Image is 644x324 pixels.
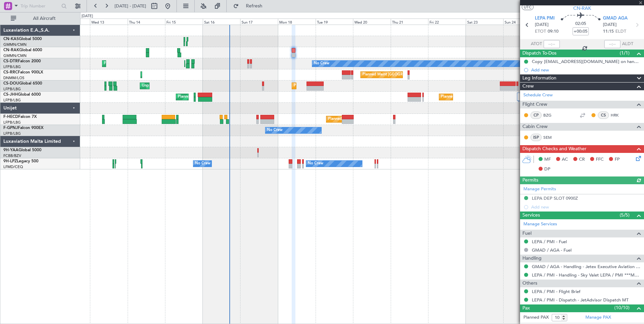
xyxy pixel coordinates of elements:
[535,28,546,35] span: ETOT
[278,19,316,25] div: Mon 18
[115,3,146,9] span: [DATE] - [DATE]
[3,64,21,69] a: LFPB/LBG
[543,134,558,140] a: SEM
[522,280,537,287] span: Others
[522,83,534,90] span: Crew
[522,123,548,131] span: Cabin Crew
[441,92,547,102] div: Planned Maint [GEOGRAPHIC_DATA] ([GEOGRAPHIC_DATA])
[3,98,21,103] a: LFPB/LBG
[575,21,586,27] span: 02:05
[522,145,586,153] span: Dispatch Checks and Weather
[3,42,27,47] a: GMMN/CMN
[128,19,165,25] div: Thu 14
[544,156,551,163] span: MF
[620,50,630,57] span: (1/1)
[90,19,128,25] div: Wed 13
[532,239,567,245] a: LEPA / PMI - Fuel
[603,28,614,35] span: 11:15
[240,4,268,8] span: Refresh
[3,70,43,74] a: CS-RRCFalcon 900LX
[314,59,329,69] div: No Crew
[3,153,21,158] a: FCBB/BZV
[603,22,617,28] span: [DATE]
[3,126,43,130] a: F-GPNJFalcon 900EX
[615,156,620,163] span: FP
[544,166,550,173] span: DP
[532,297,629,303] a: LEPA / PMI - Dispatch - JetAdvisor Dispatch MT
[3,48,19,52] span: CN-RAK
[622,41,633,47] span: ALDT
[522,4,534,10] button: UTC
[3,126,18,130] span: F-GPNJ
[503,19,541,25] div: Sun 24
[3,93,18,97] span: CS-JHH
[548,28,558,35] span: 09:10
[585,314,611,321] a: Manage PAX
[522,212,540,219] span: Services
[615,28,626,35] span: ELDT
[3,82,42,86] a: CS-DOUGlobal 6500
[294,81,400,91] div: Planned Maint [GEOGRAPHIC_DATA] ([GEOGRAPHIC_DATA])
[530,111,542,119] div: CP
[522,50,556,57] span: Dispatch To-Dos
[522,74,556,82] span: Leg Information
[7,13,73,24] button: All Aircraft
[3,120,21,125] a: LFPB/LBG
[240,19,278,25] div: Sun 17
[3,48,42,52] a: CN-RAKGlobal 6000
[579,156,585,163] span: CR
[3,164,23,169] a: LFMD/CEQ
[308,159,323,169] div: No Crew
[267,125,283,135] div: No Crew
[523,221,557,228] a: Manage Services
[328,114,434,124] div: Planned Maint [GEOGRAPHIC_DATA] ([GEOGRAPHIC_DATA])
[535,15,555,22] span: LEPA PMI
[3,37,42,41] a: CN-KASGlobal 5000
[3,87,21,92] a: LFPB/LBG
[543,112,558,118] a: BZG
[523,92,553,99] a: Schedule Crew
[353,19,391,25] div: Wed 20
[230,1,270,11] button: Refresh
[3,70,18,74] span: CS-RRC
[82,13,93,19] div: [DATE]
[104,59,138,69] div: Planned Maint Sofia
[3,115,37,119] a: F-HECDFalcon 7X
[3,37,19,41] span: CN-KAS
[18,16,71,21] span: All Aircraft
[3,59,41,63] a: CS-DTRFalcon 2000
[532,59,641,64] div: Copy [EMAIL_ADDRESS][DOMAIN_NAME] on handling requests
[3,75,24,80] a: DNMM/LOS
[523,314,549,321] label: Planned PAX
[532,264,641,269] a: GMAD / AGA - Handling - Jetex Executive Aviation Morocco GMAD / AGA
[142,81,253,91] div: Unplanned Maint [GEOGRAPHIC_DATA] ([GEOGRAPHIC_DATA])
[522,230,532,237] span: Fuel
[522,304,530,312] span: Pax
[316,19,353,25] div: Tue 19
[573,5,591,12] span: CN-RAK
[466,19,504,25] div: Sat 23
[596,156,604,163] span: FFC
[428,19,466,25] div: Fri 22
[522,101,547,108] span: Flight Crew
[165,19,203,25] div: Fri 15
[611,112,626,118] a: HRK
[532,289,580,294] a: LEPA / PMI - Flight Brief
[391,19,428,25] div: Thu 21
[620,212,630,219] span: (5/5)
[535,22,549,28] span: [DATE]
[3,148,41,152] a: 9H-YAAGlobal 5000
[362,70,469,80] div: Planned Maint [GEOGRAPHIC_DATA] ([GEOGRAPHIC_DATA])
[562,156,568,163] span: AC
[532,247,572,253] a: GMAD / AGA - Fuel
[3,82,19,86] span: CS-DOU
[3,93,41,97] a: CS-JHHGlobal 6000
[530,134,542,141] div: ISP
[522,255,542,262] span: Handling
[598,111,609,119] div: CS
[603,15,627,22] span: GMAD AGA
[3,53,27,58] a: GMMN/CMN
[3,59,18,63] span: CS-DTR
[531,67,641,73] div: Add new
[3,131,21,136] a: LFPB/LBG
